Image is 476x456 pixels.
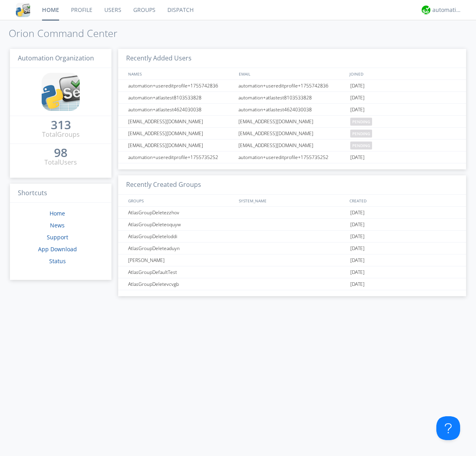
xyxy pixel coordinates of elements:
[347,68,459,80] div: JOINED
[51,121,71,130] a: 313
[347,195,459,206] div: CREATED
[42,73,80,111] img: cddb5a64eb264b2086981ab96f4c1ba7
[126,207,236,218] div: AtlasGroupDeletezzhov
[350,243,365,254] span: [DATE]
[126,116,236,127] div: [EMAIL_ADDRESS][DOMAIN_NAME]
[236,140,348,151] div: [EMAIL_ADDRESS][DOMAIN_NAME]
[126,278,236,290] div: AtlasGroupDeletevcvgb
[350,219,365,231] span: [DATE]
[126,92,236,103] div: automation+atlastest8103533828
[42,130,80,139] div: Total Groups
[126,266,236,278] div: AtlasGroupDefaultTest
[436,416,460,440] iframe: Toggle Customer Support
[118,151,466,163] a: automation+usereditprofile+1755735252automation+usereditprofile+1755735252[DATE]
[126,243,236,254] div: AtlasGroupDeleteaduyn
[126,219,236,230] div: AtlasGroupDeleteoquyw
[350,104,365,116] span: [DATE]
[432,6,462,14] div: automation+atlas
[54,149,67,158] a: 98
[126,151,236,163] div: automation+usereditprofile+1755735252
[350,151,365,163] span: [DATE]
[118,219,466,231] a: AtlasGroupDeleteoquyw[DATE]
[118,231,466,243] a: AtlasGroupDeleteloddi[DATE]
[54,149,67,157] div: 98
[236,128,348,139] div: [EMAIL_ADDRESS][DOMAIN_NAME]
[118,49,466,68] h3: Recently Added Users
[350,254,365,266] span: [DATE]
[126,140,236,151] div: [EMAIL_ADDRESS][DOMAIN_NAME]
[118,140,466,151] a: [EMAIL_ADDRESS][DOMAIN_NAME][EMAIL_ADDRESS][DOMAIN_NAME]pending
[126,254,236,266] div: [PERSON_NAME]
[126,195,235,206] div: GROUPS
[350,142,372,149] span: pending
[350,118,372,126] span: pending
[118,254,466,266] a: [PERSON_NAME][DATE]
[49,257,66,265] a: Status
[10,184,111,203] h3: Shortcuts
[350,80,365,92] span: [DATE]
[236,104,348,115] div: automation+atlastest4624030038
[350,207,365,219] span: [DATE]
[18,54,94,62] span: Automation Organization
[350,92,365,104] span: [DATE]
[118,104,466,116] a: automation+atlastest4624030038automation+atlastest4624030038[DATE]
[16,3,30,17] img: cddb5a64eb264b2086981ab96f4c1ba7
[118,175,466,195] h3: Recently Created Groups
[350,266,365,278] span: [DATE]
[118,92,466,104] a: automation+atlastest8103533828automation+atlastest8103533828[DATE]
[118,80,466,92] a: automation+usereditprofile+1755742836automation+usereditprofile+1755742836[DATE]
[236,116,348,127] div: [EMAIL_ADDRESS][DOMAIN_NAME]
[126,68,235,80] div: NAMES
[236,151,348,163] div: automation+usereditprofile+1755735252
[118,116,466,128] a: [EMAIL_ADDRESS][DOMAIN_NAME][EMAIL_ADDRESS][DOMAIN_NAME]pending
[50,221,65,229] a: News
[118,207,466,219] a: AtlasGroupDeletezzhov[DATE]
[126,80,236,91] div: automation+usereditprofile+1755742836
[118,128,466,140] a: [EMAIL_ADDRESS][DOMAIN_NAME][EMAIL_ADDRESS][DOMAIN_NAME]pending
[237,68,347,80] div: EMAIL
[422,6,430,14] img: d2d01cd9b4174d08988066c6d424eccd
[126,231,236,242] div: AtlasGroupDeleteloddi
[126,104,236,115] div: automation+atlastest4624030038
[51,121,71,129] div: 313
[50,210,65,217] a: Home
[126,128,236,139] div: [EMAIL_ADDRESS][DOMAIN_NAME]
[47,233,68,241] a: Support
[118,243,466,254] a: AtlasGroupDeleteaduyn[DATE]
[350,278,365,290] span: [DATE]
[350,130,372,138] span: pending
[237,195,347,206] div: SYSTEM_NAME
[118,266,466,278] a: AtlasGroupDefaultTest[DATE]
[118,278,466,290] a: AtlasGroupDeletevcvgb[DATE]
[236,80,348,91] div: automation+usereditprofile+1755742836
[44,158,77,167] div: Total Users
[38,245,77,253] a: App Download
[236,92,348,103] div: automation+atlastest8103533828
[350,231,365,243] span: [DATE]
